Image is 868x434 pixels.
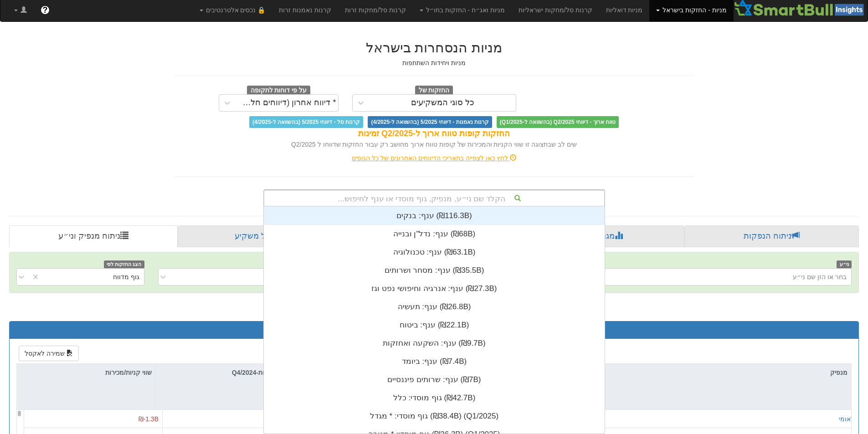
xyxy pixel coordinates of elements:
[264,389,605,407] div: גוף מוסדי: ‏כלל ‎(₪42.7B)‎
[264,207,605,225] div: ענף: ‏בנקים ‎(₪116.3B)‎
[497,116,619,128] span: טווח ארוך - דיווחי Q2/2025 (בהשוואה ל-Q1/2025)
[264,261,605,280] div: ענף: ‏מסחר ושרותים ‎(₪35.5B)‎
[17,364,155,381] div: שווי קניות/מכירות
[178,225,349,247] a: פרופיל משקיע
[415,86,453,96] span: החזקות של
[264,316,605,334] div: ענף: ‏ביטוח ‎(₪22.1B)‎
[793,272,847,281] div: בחר או הזן שם ני״ע
[434,364,851,381] div: מנפיק
[264,371,605,389] div: ענף: ‏שרותים פיננסיים ‎(₪7B)‎
[839,414,854,424] button: לאומי
[16,326,852,334] h3: סה״כ החזקות לכל מנפיק
[175,128,694,140] div: החזקות קופות טווח ארוך ל-Q2/2025 זמינות
[264,243,605,261] div: ענף: ‏טכנולוגיה ‎(₪63.1B)‎
[411,98,474,107] div: כל סוגי המשקיעים
[264,407,605,425] div: גוף מוסדי: * ‏מגדל ‎(₪38.4B)‎ (Q1/2025)
[238,98,336,107] div: * דיווח אחרון (דיווחים חלקיים)
[247,86,310,96] span: על פי דוחות לתקופה
[368,116,492,128] span: קרנות נאמנות - דיווחי 5/2025 (בהשוואה ל-4/2025)
[837,260,852,268] span: ני״ע
[264,280,605,298] div: ענף: ‏אנרגיה וחיפושי נפט וגז ‎(₪27.3B)‎
[264,190,604,206] div: הקלד שם ני״ע, מנפיק, גוף מוסדי או ענף לחיפוש...
[264,352,605,371] div: ענף: ‏ביומד ‎(₪7.4B)‎
[249,116,363,128] span: קרנות סל - דיווחי 5/2025 (בהשוואה ל-4/2025)
[156,364,294,381] div: שווי החזקות-Q4/2024
[139,415,159,423] span: ₪-1.3B
[264,298,605,316] div: ענף: ‏תעשיה ‎(₪26.8B)‎
[264,225,605,243] div: ענף: ‏נדל"ן ובנייה ‎(₪68B)‎
[168,153,701,163] div: לחץ כאן לצפייה בתאריכי הדיווחים האחרונים של כל הגופים
[175,40,694,55] h2: מניות הנסחרות בישראל
[684,225,859,247] a: ניתוח הנפקות
[104,260,144,268] span: הצג החזקות לפי
[264,334,605,352] div: ענף: ‏השקעה ואחזקות ‎(₪9.7B)‎
[175,140,694,149] div: שים לב שבתצוגה זו שווי הקניות והמכירות של קופות טווח ארוך מחושב רק עבור החזקות שדווחו ל Q2/2025
[175,60,694,66] h5: מניות ויחידות השתתפות
[42,5,47,15] span: ?
[9,225,178,247] a: ניתוח מנפיק וני״ע
[113,272,139,281] div: גוף מדווח
[19,346,79,361] button: שמירה לאקסל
